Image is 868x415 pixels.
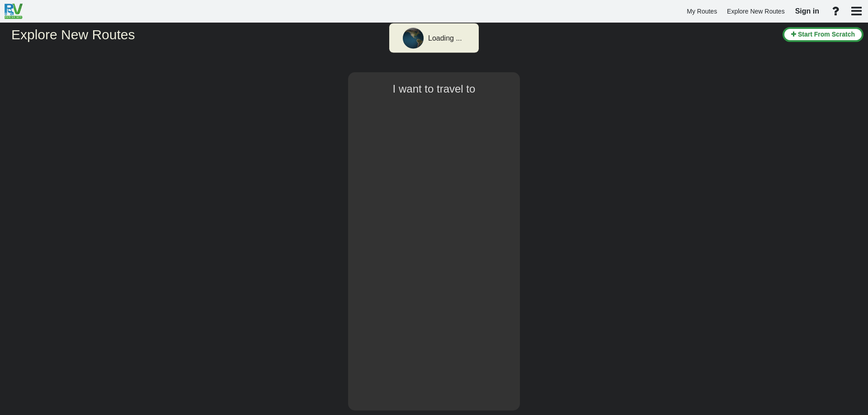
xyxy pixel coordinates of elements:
[791,2,823,21] a: Sign in
[428,33,462,44] div: Loading ...
[727,8,785,15] span: Explore New Routes
[5,4,23,19] img: RvPlanetLogo.png
[723,3,789,20] a: Explore New Routes
[795,7,819,15] span: Sign in
[783,27,863,42] button: Start From Scratch
[683,3,721,20] a: My Routes
[393,83,476,95] span: I want to travel to
[687,8,717,15] span: My Routes
[798,31,855,38] span: Start From Scratch
[11,27,776,42] h2: Explore New Routes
